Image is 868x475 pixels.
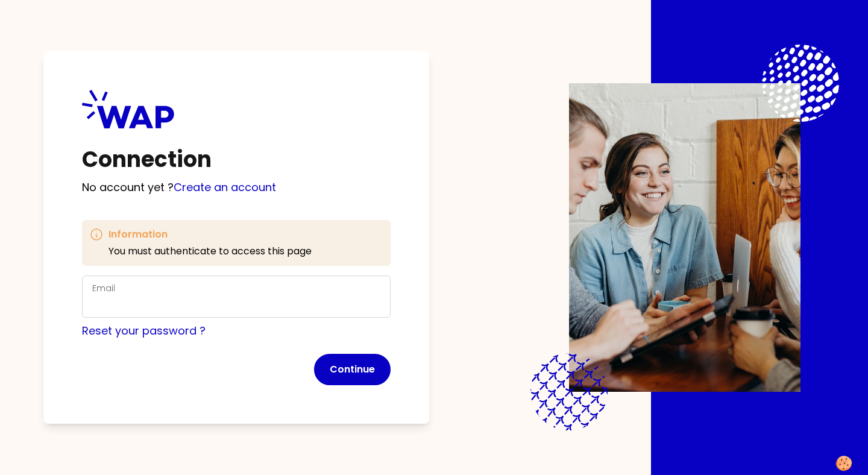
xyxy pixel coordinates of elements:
p: You must authenticate to access this page [108,244,312,259]
h1: Connection [82,148,391,172]
label: Email [92,282,115,294]
p: No account yet ? [82,179,391,196]
img: Description [569,83,800,392]
button: Continue [314,354,391,385]
a: Reset your password ? [82,323,206,338]
h3: Information [108,227,312,242]
a: Create an account [174,180,276,195]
